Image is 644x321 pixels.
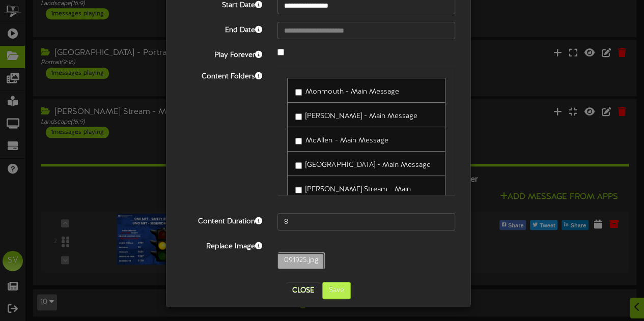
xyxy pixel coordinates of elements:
input: [PERSON_NAME] - Main Message [295,113,302,120]
button: Save [322,282,351,299]
label: End Date [174,22,270,36]
span: Monmouth - Main Message [305,88,399,96]
input: McAllen - Main Message [295,138,302,144]
input: [PERSON_NAME] Stream - Main Message. [295,187,302,193]
label: Content Duration [174,213,270,227]
label: Content Folders [174,68,270,82]
label: Play Forever [174,47,270,61]
span: [PERSON_NAME] Stream - Main Message. [305,186,410,203]
span: [PERSON_NAME] - Main Message [305,112,417,120]
input: Monmouth - Main Message [295,89,302,96]
span: [GEOGRAPHIC_DATA] - Main Message [305,161,430,169]
span: McAllen - Main Message [305,137,388,144]
button: Close [286,282,320,299]
input: [GEOGRAPHIC_DATA] - Main Message [295,162,302,169]
input: 15 [277,213,455,230]
label: Replace Image [174,238,270,252]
